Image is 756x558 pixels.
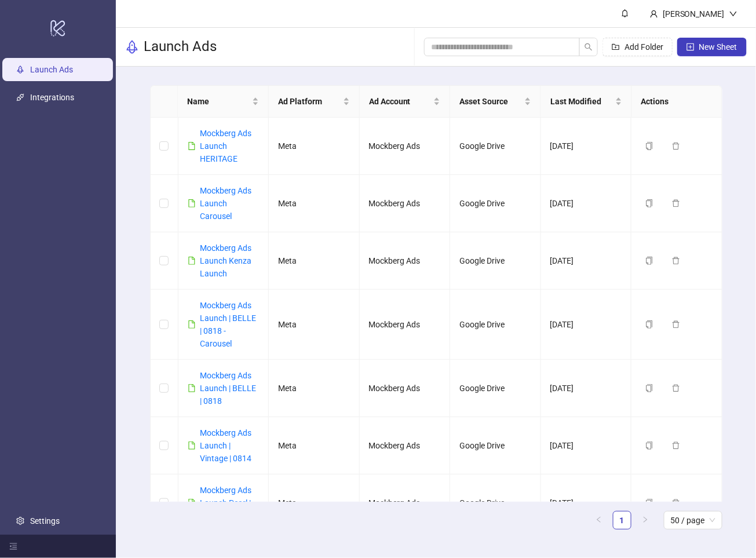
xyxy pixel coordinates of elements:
span: Ad Platform [278,95,341,108]
a: Mockberg Ads Launch Pearl | 0814 [200,486,252,520]
td: Mockberg Ads [360,232,451,290]
td: Meta [269,290,360,360]
span: search [585,43,593,51]
span: copy [645,199,653,207]
span: copy [645,320,653,329]
td: Meta [269,118,360,175]
span: Ad Account [369,95,432,108]
a: Mockberg Ads Launch HERITAGE [200,129,252,163]
span: delete [672,442,680,450]
th: Name [178,86,269,118]
td: Google Drive [450,175,541,232]
td: [DATE] [541,417,632,475]
span: right [642,516,649,523]
a: Mockberg Ads Launch | BELLE | 0818 - Carousel [200,301,257,348]
td: Mockberg Ads [360,175,451,232]
span: file [188,199,196,207]
td: Mockberg Ads [360,118,451,175]
th: Ad Platform [269,86,360,118]
span: Name [187,95,250,108]
span: delete [672,499,680,507]
td: Meta [269,175,360,232]
a: Mockberg Ads Launch Carousel [200,186,252,221]
span: bell [621,9,629,17]
span: Asset Source [459,95,522,108]
span: copy [645,499,653,507]
td: Mockberg Ads [360,417,451,475]
td: Meta [269,417,360,475]
td: [DATE] [541,360,632,417]
td: Google Drive [450,290,541,360]
td: Google Drive [450,232,541,290]
th: Actions [632,86,723,118]
td: Mockberg Ads [360,360,451,417]
span: down [729,10,737,18]
button: New Sheet [677,38,747,56]
td: Google Drive [450,475,541,532]
a: Mockberg Ads Launch Kenza Launch [200,243,252,278]
span: copy [645,257,653,265]
td: [DATE] [541,118,632,175]
button: left [590,511,608,530]
th: Ad Account [360,86,451,118]
span: copy [645,384,653,392]
span: 50 / page [671,512,715,529]
button: Add Folder [602,38,673,56]
a: 1 [613,512,631,529]
h3: Launch Ads [144,38,217,56]
li: Previous Page [590,511,608,530]
a: Settings [30,516,60,526]
span: plus-square [686,43,695,51]
span: delete [672,199,680,207]
span: menu-fold [9,542,17,550]
span: user [650,10,658,18]
span: copy [645,142,653,150]
button: right [636,511,655,530]
a: Mockberg Ads Launch | BELLE | 0818 [200,371,257,406]
span: rocket [125,40,139,54]
td: Mockberg Ads [360,475,451,532]
td: Mockberg Ads [360,290,451,360]
div: Page Size [664,511,722,530]
span: delete [672,142,680,150]
td: [DATE] [541,475,632,532]
li: 1 [613,511,631,530]
a: Mockberg Ads Launch | Vintage | 0814 [200,428,252,463]
span: delete [672,384,680,392]
span: file [188,257,196,265]
td: [DATE] [541,175,632,232]
a: Launch Ads [30,65,73,74]
th: Last Modified [541,86,632,118]
th: Asset Source [450,86,541,118]
span: folder-add [612,43,620,51]
div: [PERSON_NAME] [658,8,729,20]
td: Meta [269,360,360,417]
span: Last Modified [550,95,613,108]
span: file [188,499,196,507]
span: Add Folder [624,42,663,52]
span: New Sheet [699,42,737,52]
td: Meta [269,475,360,532]
span: file [188,384,196,392]
td: Google Drive [450,417,541,475]
span: file [188,142,196,150]
td: Meta [269,232,360,290]
td: Google Drive [450,360,541,417]
td: [DATE] [541,290,632,360]
span: copy [645,442,653,450]
span: delete [672,320,680,329]
td: [DATE] [541,232,632,290]
span: file [188,320,196,329]
a: Integrations [30,93,74,102]
li: Next Page [636,511,655,530]
span: delete [672,257,680,265]
td: Google Drive [450,118,541,175]
span: left [596,516,602,523]
span: file [188,442,196,450]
